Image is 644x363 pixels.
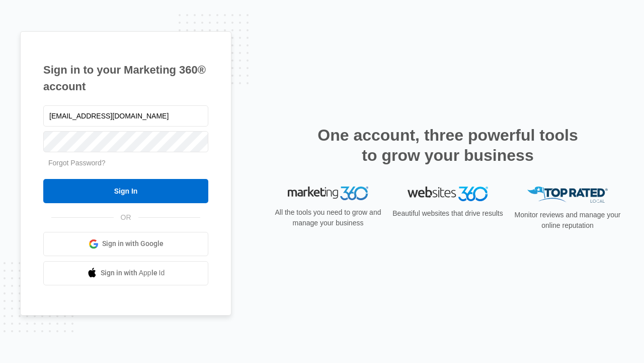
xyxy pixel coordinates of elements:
[43,105,208,127] input: Email
[43,62,208,95] h1: Sign in to your Marketing 360® account
[288,187,368,201] img: Marketing 360
[101,268,165,278] span: Sign in with Apple Id
[43,261,208,285] a: Sign in with Apple Id
[114,212,138,223] span: OR
[511,210,624,231] p: Monitor reviews and manage your online reputation
[527,187,608,203] img: Top Rated Local
[272,207,384,228] p: All the tools you need to grow and manage your business
[314,125,581,165] h2: One account, three powerful tools to grow your business
[48,159,106,167] a: Forgot Password?
[102,238,164,249] span: Sign in with Google
[43,232,208,256] a: Sign in with Google
[391,208,504,219] p: Beautiful websites that drive results
[408,187,488,201] img: Websites 360
[43,179,208,203] input: Sign In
